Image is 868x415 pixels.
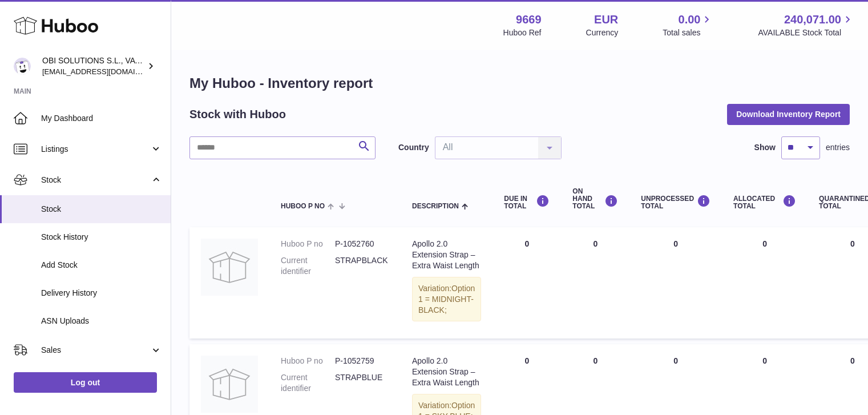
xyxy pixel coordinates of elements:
[412,203,459,210] span: Description
[629,227,722,339] td: 0
[754,142,776,153] label: Show
[41,113,162,124] span: My Dashboard
[281,239,335,249] dt: Huboo P no
[412,277,481,322] div: Variation:
[663,12,713,38] a: 0.00 Total sales
[412,356,481,388] div: Apollo 2.0 Extension Strap – Extra Waist Length
[504,195,550,210] div: DUE IN TOTAL
[281,372,335,394] dt: Current identifier
[201,356,258,413] img: product image
[335,255,389,277] dd: STRAPBLACK
[201,239,258,296] img: product image
[189,107,286,122] h2: Stock with Huboo
[41,288,162,299] span: Delivery History
[586,27,619,38] div: Currency
[727,104,850,124] button: Download Inventory Report
[41,232,162,243] span: Stock History
[281,356,335,366] dt: Huboo P no
[41,260,162,271] span: Add Stock
[679,12,701,27] span: 0.00
[594,12,618,27] strong: EUR
[335,372,389,394] dd: STRAPBLUE
[572,188,618,211] div: ON HAND Total
[14,372,157,393] a: Log out
[42,67,168,76] span: [EMAIL_ADDRESS][DOMAIN_NAME]
[398,142,429,153] label: Country
[561,227,629,339] td: 0
[641,195,710,210] div: UNPROCESSED Total
[189,74,850,92] h1: My Huboo - Inventory report
[41,316,162,327] span: ASN Uploads
[41,345,150,356] span: Sales
[281,203,325,210] span: Huboo P no
[14,58,31,75] img: hello@myobistore.com
[758,27,854,38] span: AVAILABLE Stock Total
[503,27,542,38] div: Huboo Ref
[418,284,475,315] span: Option 1 = MIDNIGHT-BLACK;
[850,239,855,248] span: 0
[41,144,150,155] span: Listings
[850,356,855,365] span: 0
[826,142,850,153] span: entries
[722,227,808,339] td: 0
[663,27,713,38] span: Total sales
[758,12,854,38] a: 240,071.00 AVAILABLE Stock Total
[41,204,162,215] span: Stock
[412,239,481,271] div: Apollo 2.0 Extension Strap – Extra Waist Length
[281,255,335,277] dt: Current identifier
[784,12,841,27] span: 240,071.00
[516,12,542,27] strong: 9669
[42,55,145,77] div: OBI SOLUTIONS S.L., VAT: B70911078
[335,239,389,249] dd: P-1052760
[335,356,389,366] dd: P-1052759
[41,175,150,186] span: Stock
[492,227,561,339] td: 0
[733,195,796,210] div: ALLOCATED Total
